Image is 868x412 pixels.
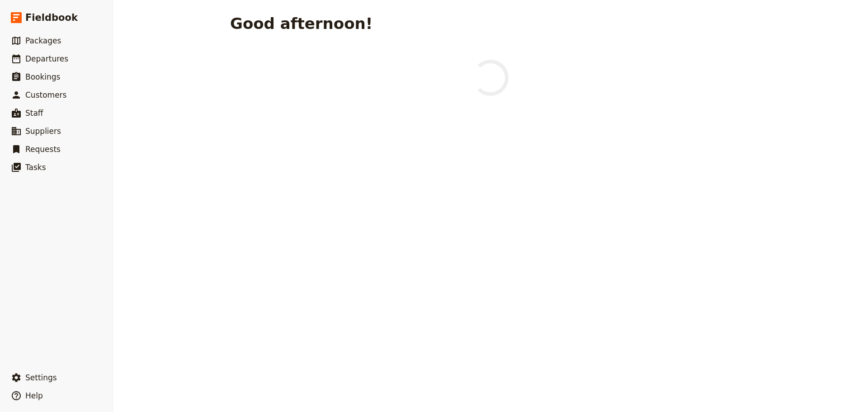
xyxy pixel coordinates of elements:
h1: Good afternoon! [230,14,373,33]
span: Staff [25,109,43,118]
span: Help [25,391,43,400]
span: Suppliers [25,127,61,136]
span: Settings [25,373,57,382]
span: Tasks [25,163,46,172]
span: Departures [25,54,68,63]
span: Packages [25,36,61,45]
span: Customers [25,90,66,99]
span: Fieldbook [25,11,78,24]
span: Bookings [25,72,60,81]
span: Requests [25,145,61,154]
